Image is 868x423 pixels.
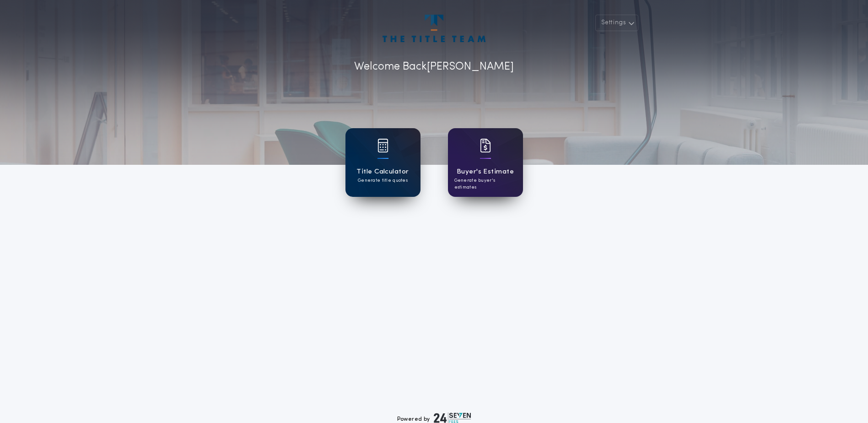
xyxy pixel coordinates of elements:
[457,167,514,177] h1: Buyer's Estimate
[454,177,517,191] p: Generate buyer's estimates
[448,128,523,197] a: card iconBuyer's EstimateGenerate buyer's estimates
[354,59,514,75] p: Welcome Back [PERSON_NAME]
[595,15,638,31] button: Settings
[480,139,491,152] img: card icon
[345,128,421,197] a: card iconTitle CalculatorGenerate title quotes
[383,15,485,42] img: account-logo
[377,139,388,152] img: card icon
[356,167,409,177] h1: Title Calculator
[358,177,408,184] p: Generate title quotes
